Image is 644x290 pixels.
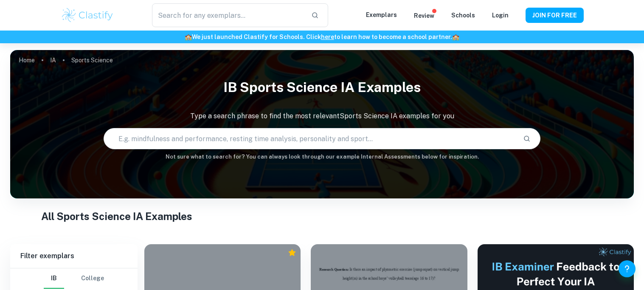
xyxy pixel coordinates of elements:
[10,153,634,161] h6: Not sure what to search for? You can always look through our example Internal Assessments below f...
[288,248,296,257] div: Premium
[10,74,634,101] h1: IB Sports Science IA examples
[104,127,516,151] input: E.g. mindfulness and performance, resting time analysis, personality and sport...
[2,32,642,42] h6: We just launched Clastify for Schools. Click to learn how to become a school partner.
[44,268,104,289] div: Filter type choice
[366,10,397,20] p: Exemplars
[520,131,534,146] button: Search
[50,54,56,66] a: IA
[414,11,434,20] p: Review
[10,111,634,121] p: Type a search phrase to find the most relevant Sports Science IA examples for you
[71,56,113,65] p: Sports Science
[185,33,192,40] span: 🏫
[10,244,138,268] h6: Filter exemplars
[44,268,64,289] button: IB
[19,54,35,66] a: Home
[321,33,334,40] a: here
[152,3,304,27] input: Search for any exemplars...
[526,8,584,23] button: JOIN FOR FREE
[492,12,509,19] a: Login
[619,260,636,277] button: Help and Feedback
[452,33,459,40] span: 🏫
[61,7,115,24] img: Clastify logo
[81,268,104,289] button: College
[451,12,475,19] a: Schools
[41,209,602,224] h1: All Sports Science IA Examples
